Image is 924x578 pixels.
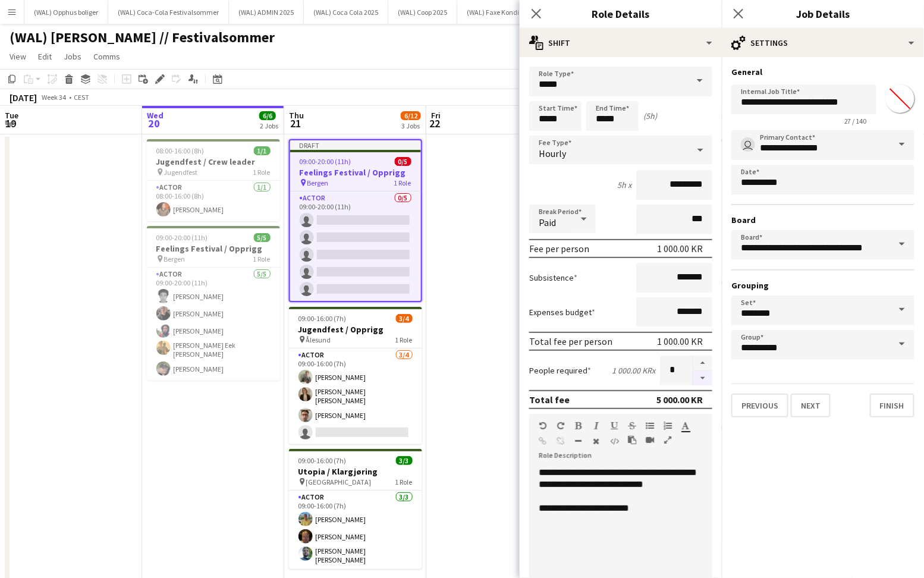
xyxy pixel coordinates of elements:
h3: Job Details [722,6,924,21]
h3: Jugendfest / Opprigg [289,324,422,335]
button: Decrease [693,371,712,386]
button: Italic [592,421,601,431]
label: Expenses budget [529,307,595,318]
button: (WAL) Opphus boliger [24,1,108,24]
span: 3/3 [396,456,413,465]
span: 20 [145,117,164,130]
div: 1 000.00 KR [657,243,703,255]
app-card-role: Actor5/509:00-20:00 (11h)[PERSON_NAME][PERSON_NAME][PERSON_NAME][PERSON_NAME] Eek [PERSON_NAME][P... [147,268,280,381]
span: Hourly [539,147,566,159]
div: Total fee [529,394,570,406]
div: Shift [520,29,722,57]
button: (WAL) Coca-Cola Festivalsommer [108,1,229,24]
a: Edit [33,49,56,64]
a: Comms [89,49,125,64]
button: Clear Formatting [592,436,601,446]
button: Fullscreen [664,435,672,445]
span: Week 34 [39,93,69,102]
app-job-card: 09:00-16:00 (7h)3/3Utopia / Klargjøring [GEOGRAPHIC_DATA]1 RoleActor3/309:00-16:00 (7h)[PERSON_NA... [289,449,422,569]
span: 5/5 [254,233,271,242]
h3: Grouping [731,280,914,291]
span: 1 Role [253,168,271,177]
span: Edit [38,51,52,62]
h3: Jugendfest / Crew leader [147,156,280,167]
span: 3/4 [396,314,413,323]
div: Draft [290,140,421,150]
app-job-card: 08:00-16:00 (8h)1/1Jugendfest / Crew leader Jugendfest1 RoleActor1/108:00-16:00 (8h)[PERSON_NAME] [147,139,280,221]
span: Bergen [307,178,329,187]
span: 09:00-20:00 (11h) [300,157,351,166]
span: 1 Role [395,335,413,344]
a: View [5,49,31,64]
span: Tue [5,110,18,121]
h3: Utopia / Klargjøring [289,466,422,477]
span: 19 [3,117,18,130]
div: 2 Jobs [260,121,278,130]
span: 6/12 [401,111,421,120]
button: (WAL) Faxe Kondi Sampling 2025 [457,1,575,24]
span: Fri [431,110,441,121]
div: (5h) [643,111,657,121]
span: 27 / 140 [835,117,876,125]
span: 09:00-16:00 (7h) [298,456,347,465]
div: [DATE] [10,92,37,103]
span: 09:00-20:00 (11h) [156,233,208,242]
button: Undo [539,421,547,431]
button: Increase [693,356,712,371]
button: (WAL) Coca Cola 2025 [304,1,388,24]
span: 08:00-16:00 (8h) [156,146,205,155]
app-card-role: Actor3/409:00-16:00 (7h)[PERSON_NAME][PERSON_NAME] [PERSON_NAME][PERSON_NAME] [289,348,422,444]
div: 3 Jobs [401,121,420,130]
button: Text Color [681,421,690,431]
h3: General [731,67,914,77]
label: Subsistence [529,272,577,283]
button: Previous [731,394,788,417]
button: Redo [557,421,565,431]
h3: Feelings Festival / Opprigg [290,167,421,178]
app-job-card: 09:00-16:00 (7h)3/4Jugendfest / Opprigg Ålesund1 RoleActor3/409:00-16:00 (7h)[PERSON_NAME][PERSON... [289,307,422,444]
span: Ålesund [306,335,331,344]
span: 0/5 [395,157,411,166]
button: Horizontal Line [574,436,583,446]
span: 1/1 [254,146,271,155]
app-job-card: 09:00-20:00 (11h)5/5Feelings Festival / Opprigg Bergen1 RoleActor5/509:00-20:00 (11h)[PERSON_NAME... [147,226,280,381]
span: Thu [289,110,304,121]
span: Bergen [164,255,186,263]
label: People required [529,365,591,376]
div: 5h x [617,180,631,190]
span: Comms [93,51,120,62]
button: Next [791,394,831,417]
span: Jugendfest [164,168,198,177]
span: Jobs [64,51,81,62]
button: Insert video [646,435,654,445]
button: Ordered List [664,421,672,431]
button: Unordered List [646,421,654,431]
h3: Board [731,215,914,225]
button: Finish [870,394,914,417]
span: 09:00-16:00 (7h) [298,314,347,323]
div: 1 000.00 KR [657,335,703,347]
button: Paste as plain text [628,435,636,445]
span: 1 Role [394,178,411,187]
span: [GEOGRAPHIC_DATA] [306,478,372,486]
app-card-role: Actor1/108:00-16:00 (8h)[PERSON_NAME] [147,181,280,221]
app-card-role: Actor3/309:00-16:00 (7h)[PERSON_NAME][PERSON_NAME][PERSON_NAME] [PERSON_NAME] [289,491,422,569]
div: Settings [722,29,924,57]
span: 21 [287,117,304,130]
span: 1 Role [253,255,271,263]
div: Fee per person [529,243,589,255]
h3: Role Details [520,6,722,21]
button: (WAL) Coop 2025 [388,1,457,24]
app-job-card: Draft09:00-20:00 (11h)0/5Feelings Festival / Opprigg Bergen1 RoleActor0/509:00-20:00 (11h) [289,139,422,302]
span: 6/6 [259,111,276,120]
button: (WAL) ADMIN 2025 [229,1,304,24]
h3: Feelings Festival / Opprigg [147,243,280,254]
span: Paid [539,216,556,228]
span: 22 [429,117,441,130]
button: HTML Code [610,436,618,446]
